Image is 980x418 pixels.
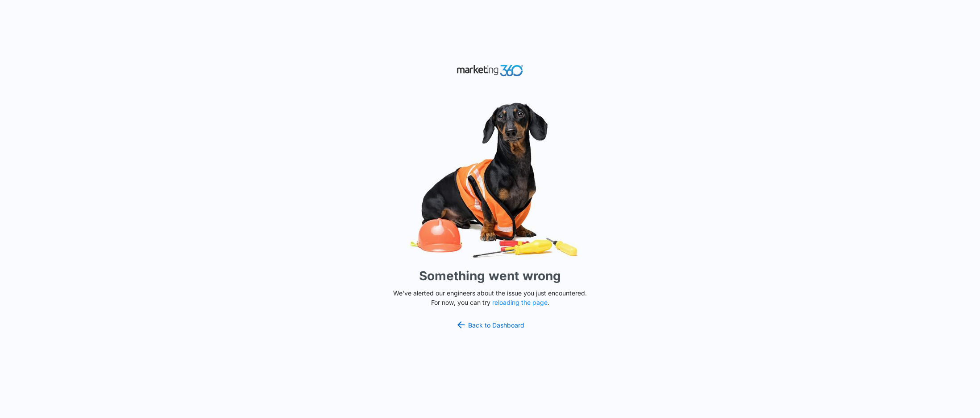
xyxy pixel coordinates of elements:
[390,288,590,307] p: We've alerted our engineers about the issue you just encountered. For now, you can try .
[457,63,523,78] img: Marketing 360 Logo
[419,266,561,285] h1: Something went wrong
[492,299,548,306] button: reloading the page
[456,320,524,330] a: Back to Dashboard
[356,97,624,263] img: Sad Dog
